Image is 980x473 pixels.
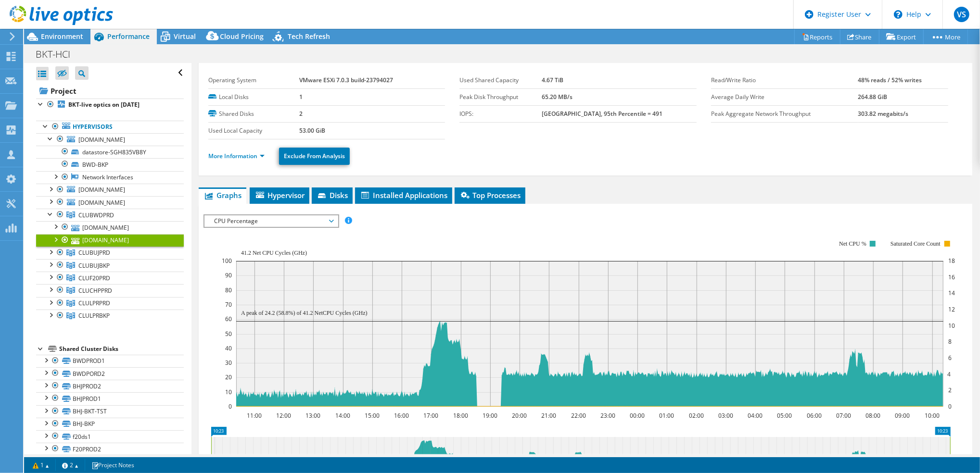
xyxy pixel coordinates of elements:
a: CLULPRBKP [36,310,184,322]
label: Used Shared Capacity [459,75,542,85]
text: 12:00 [276,411,291,420]
div: Shared Cluster Disks [59,343,184,355]
text: 90 [225,271,232,279]
b: 2 [299,110,303,118]
text: 0 [948,402,952,411]
a: Share [840,29,879,44]
text: 22:00 [571,411,586,420]
text: 18 [948,257,955,265]
span: CLUBUJBKP [78,261,110,270]
span: Installed Applications [360,190,447,200]
span: CLULPRBKP [78,311,110,320]
a: BHJ-BKP [36,418,184,430]
span: Hypervisor [255,190,305,200]
a: BHJ-BKT-TST [36,405,184,418]
text: 40 [225,344,232,352]
text: 20:00 [512,411,527,420]
text: 16:00 [394,411,409,420]
label: Peak Aggregate Network Throughput [711,109,858,119]
text: 15:00 [365,411,380,420]
span: VS [954,7,969,22]
text: Saturated Core Count [891,240,941,247]
a: Reports [794,29,840,44]
span: Graphs [204,190,242,200]
span: Performance [107,32,150,41]
text: 00:00 [630,411,645,420]
a: BWD-BKP [36,158,184,171]
text: 16 [948,273,955,281]
a: BKT-live optics on [DATE] [36,99,184,111]
span: Disks [317,190,348,200]
label: Used Local Capacity [208,126,300,136]
b: 53.00 GiB [299,126,325,135]
text: 2 [948,386,952,394]
a: 2 [55,459,85,471]
a: F20PROD2 [36,443,184,455]
a: Hypervisors [36,121,184,133]
a: BWDPROD1 [36,355,184,367]
text: 14 [948,289,955,297]
a: f20ds1 [36,430,184,443]
text: 8 [948,337,952,346]
a: Project [36,83,184,99]
label: Operating System [208,75,300,85]
a: Export [879,29,924,44]
text: 19:00 [483,411,497,420]
a: CLUBWDPRD [36,209,184,221]
text: 13:00 [305,411,320,420]
span: CLUF20PRD [78,274,110,282]
a: CLUBUJBKP [36,259,184,272]
text: 11:00 [247,411,262,420]
a: CLUCHPPRD [36,284,184,297]
span: CPU Percentage [209,215,333,227]
span: [DOMAIN_NAME] [78,136,125,144]
span: Environment [41,32,83,41]
label: Peak Disk Throughput [459,92,542,102]
span: [DOMAIN_NAME] [78,186,125,194]
b: 303.82 megabits/s [858,110,909,118]
a: 1 [26,459,56,471]
span: Top Processes [459,190,521,200]
text: 30 [225,359,232,367]
text: 23:00 [600,411,615,420]
text: 02:00 [689,411,704,420]
text: 12 [948,305,955,313]
a: CLUF20PRD [36,272,184,284]
text: 21:00 [541,411,556,420]
a: datastore-SGH835VB8Y [36,146,184,158]
label: IOPS: [459,109,542,119]
a: [DOMAIN_NAME] [36,234,184,247]
span: CLUBWDPRD [78,211,114,219]
label: Shared Disks [208,109,300,119]
b: [GEOGRAPHIC_DATA], 95th Percentile = 491 [542,110,662,118]
text: 50 [225,330,232,338]
a: Project Notes [85,459,141,471]
text: 10 [225,388,232,396]
svg: \n [894,10,903,19]
text: 60 [225,315,232,323]
text: 09:00 [895,411,910,420]
text: 06:00 [807,411,822,420]
text: 4 [947,370,951,378]
text: 14:00 [335,411,350,420]
a: Network Interfaces [36,171,184,184]
text: 01:00 [659,411,674,420]
label: Average Daily Write [711,92,858,102]
a: [DOMAIN_NAME] [36,184,184,196]
text: Net CPU % [839,240,866,247]
text: 100 [222,257,232,265]
a: CLUBUJPRD [36,247,184,259]
text: 10:00 [925,411,940,420]
b: 48% reads / 52% writes [858,76,922,84]
span: CLUCHPPRD [78,286,112,295]
text: 41.2 Net CPU Cycles (GHz) [241,249,307,256]
h1: BKT-HCI [31,49,85,60]
a: More [923,29,968,44]
text: 0 [229,402,232,411]
text: 04:00 [748,411,763,420]
text: 03:00 [718,411,733,420]
text: 18:00 [453,411,468,420]
b: VMware ESXi 7.0.3 build-23794027 [299,76,393,84]
span: CLUBUJPRD [78,249,110,257]
label: Read/Write Ratio [711,75,858,85]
